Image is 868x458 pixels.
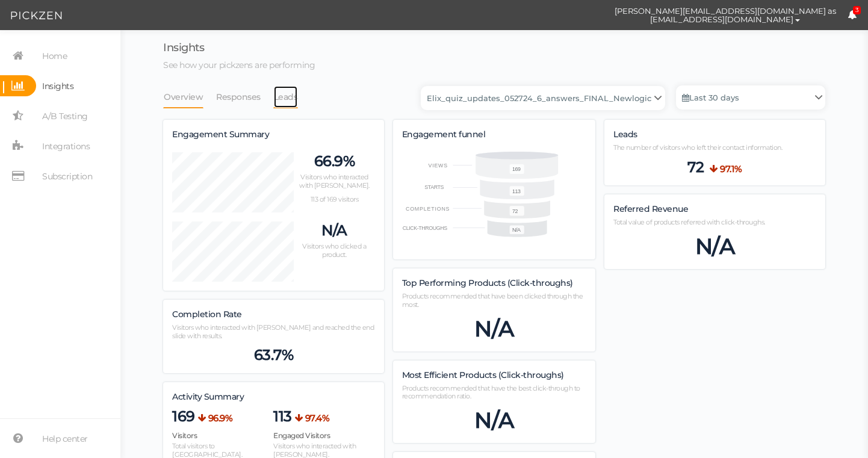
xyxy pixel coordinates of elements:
[402,277,573,288] span: Top Performing Products (Click-throughs)
[163,85,203,108] a: Overview
[402,292,583,309] span: Products recommended that have been clicked through the most.
[172,129,269,140] span: Engagement Summary
[273,85,299,108] a: Leads
[42,137,90,156] span: Integrations
[172,407,195,426] span: 169
[294,152,375,170] p: 66.9%
[853,6,861,15] span: 3
[172,391,244,402] span: Activity Summary
[294,196,375,204] p: 113 of 169 visitors
[254,346,294,364] span: 63.7%
[305,412,330,424] b: 97.4%
[424,184,444,190] text: STARTS
[299,173,370,190] span: Visitors who interacted with [PERSON_NAME].
[215,85,261,108] a: Responses
[613,218,765,226] span: Total value of products referred with click-throughs.
[42,167,92,186] span: Subscription
[402,315,587,342] div: N/A
[42,107,88,126] span: A/B Testing
[402,384,580,401] span: Products recommended that have the best click-through to recommendation ratio.
[172,309,242,320] span: Completion Rate
[294,221,375,240] p: N/A
[603,1,848,29] button: [PERSON_NAME][EMAIL_ADDRESS][DOMAIN_NAME] as [EMAIL_ADDRESS][DOMAIN_NAME]
[273,85,311,108] li: Leads
[163,41,204,54] span: Insights
[512,227,521,234] text: N/A
[613,143,782,152] span: The number of visitors who left their contact information.
[512,188,521,194] text: 113
[172,323,374,340] span: Visitors who interacted with [PERSON_NAME] and reached the end slide with results.
[273,407,292,426] span: 113
[42,429,88,448] span: Help center
[512,166,521,172] text: 169
[676,85,825,110] a: Last 30 days
[687,158,704,176] span: 72
[406,206,450,212] text: COMPLETIONS
[208,412,233,424] b: 96.9%
[402,129,486,140] span: Engagement funnel
[302,242,366,259] span: Visitors who clicked a product.
[720,163,742,175] b: 97.1%
[163,60,315,70] span: See how your pickzens are performing
[428,162,448,168] text: VIEWS
[163,85,215,108] li: Overview
[402,370,564,380] span: Most Efficient Products (Click-throughs)
[172,431,197,440] span: Visitors
[402,225,447,231] text: CLICK-THROUGHS
[613,129,637,140] label: Leads
[650,14,793,24] span: [EMAIL_ADDRESS][DOMAIN_NAME]
[512,208,518,214] text: 72
[613,233,816,260] div: N/A
[402,407,587,434] div: N/A
[11,8,62,23] img: Pickzen logo
[273,431,330,440] span: Engaged Visitors
[582,5,603,26] img: cd8312e7a6b0c0157f3589280924bf3e
[42,46,67,66] span: Home
[615,7,836,15] span: [PERSON_NAME][EMAIL_ADDRESS][DOMAIN_NAME] as
[613,203,688,214] span: Referred Revenue
[215,85,273,108] li: Responses
[42,76,73,96] span: Insights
